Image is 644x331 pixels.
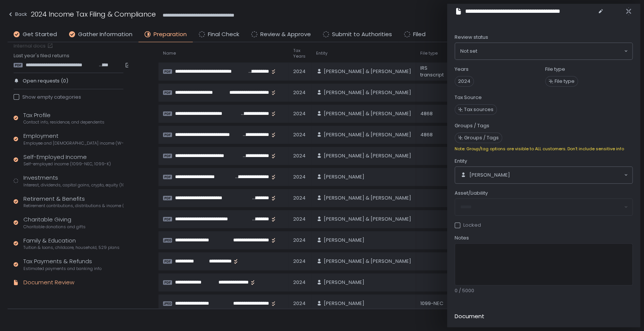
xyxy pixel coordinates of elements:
span: [PERSON_NAME] & [PERSON_NAME] [324,131,411,138]
span: [PERSON_NAME] [324,300,364,307]
span: Charitable donations and gifts [23,224,86,230]
span: [PERSON_NAME] & [PERSON_NAME] [324,216,411,223]
span: [PERSON_NAME] & [PERSON_NAME] [324,195,411,201]
span: Notes [455,235,469,241]
label: Years [455,66,469,73]
span: Final Check [208,30,239,39]
span: [PERSON_NAME] & [PERSON_NAME] [324,68,411,75]
input: Search for option [510,171,623,179]
span: [PERSON_NAME] [324,279,364,286]
span: 2024 [455,76,474,87]
span: Entity [455,158,467,165]
span: Preparation [154,30,187,39]
span: File type [420,50,438,56]
span: [PERSON_NAME] & [PERSON_NAME] [324,258,411,265]
span: Tax Years [293,48,307,59]
span: Estimated payments and banking info [23,266,101,272]
div: Investments [23,174,123,188]
span: Entity [316,50,327,56]
span: Contact info, residence, and dependents [23,119,105,125]
span: [PERSON_NAME] [469,172,510,178]
span: Submit to Authorities [332,30,392,39]
span: Interest, dividends, capital gains, crypto, equity (1099s, K-1s) [23,182,123,188]
label: Tax Source [455,94,482,101]
span: Open requests (0) [23,78,68,84]
h1: 2024 Income Tax Filing & Compliance [31,9,156,19]
span: Not set [460,47,477,55]
div: Employment [23,132,123,146]
span: Tax sources [464,106,493,113]
span: Review & Approve [260,30,311,39]
div: Retirement & Benefits [23,195,123,209]
button: Back [8,9,27,21]
div: Note: Group/tag options are visible to ALL customers. Don't include sensitive info [455,146,633,152]
span: Asset/Liability [455,190,488,197]
div: Tax Profile [23,111,105,125]
div: Search for option [455,43,632,59]
span: [PERSON_NAME] & [PERSON_NAME] [324,153,411,159]
div: Document Review [23,278,74,287]
div: Family & Education [23,236,120,251]
span: Get Started [23,30,57,39]
h2: Document [455,312,484,321]
label: File type [545,66,565,73]
span: [PERSON_NAME] & [PERSON_NAME] [324,110,411,117]
span: Groups / Tags [464,134,499,141]
div: Last year's filed returns [14,52,123,68]
span: Employee and [DEMOGRAPHIC_DATA] income (W-2s) [23,140,123,146]
span: [PERSON_NAME] [324,174,364,180]
input: Search for option [477,47,623,55]
div: 0 / 5000 [455,287,633,294]
span: Filed [413,30,426,39]
div: Charitable Giving [23,215,86,230]
span: Name [163,50,176,56]
span: Retirement contributions, distributions & income (1099-R, 5498) [23,203,123,209]
div: Search for option [455,167,632,183]
a: Internal docs [14,43,55,49]
div: Back [8,10,27,19]
div: Self-Employed Income [23,153,111,167]
div: Tax Payments & Refunds [23,257,101,272]
span: Self-employed income (1099-NEC, 1099-K) [23,161,111,167]
span: [PERSON_NAME] & [PERSON_NAME] [324,89,411,96]
span: Review status [455,34,488,41]
span: [PERSON_NAME] [324,237,364,244]
span: Gather Information [78,30,132,39]
span: File type [555,78,575,85]
span: Tuition & loans, childcare, household, 529 plans [23,245,120,250]
label: Groups / Tags [455,122,489,129]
